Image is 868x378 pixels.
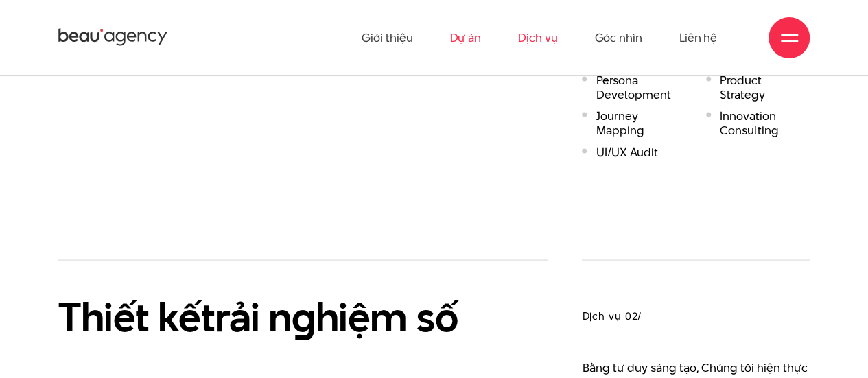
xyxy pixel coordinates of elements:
h2: Thiết kế trải n hiệm số [58,294,539,339]
h3: Dịch vụ 02/ [582,308,810,323]
li: Innovation Consulting [706,108,810,137]
li: Product Strategy [706,73,810,102]
li: Journey Mapping [582,108,685,137]
li: UI/UX Audit [582,145,685,159]
en: g [292,288,316,344]
li: Persona Development [582,73,685,102]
